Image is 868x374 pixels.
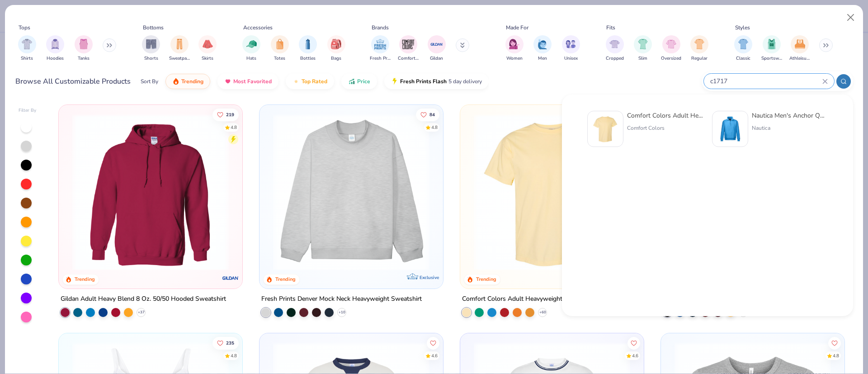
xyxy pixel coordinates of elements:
span: Fresh Prints [370,55,391,62]
img: Slim Image [638,39,648,49]
div: filter for Sportswear [761,35,782,62]
div: Brands [372,24,389,32]
div: filter for Comfort Colors [398,35,419,62]
span: Totes [274,55,285,62]
button: filter button [789,35,810,62]
div: filter for Skirts [198,35,217,62]
button: Like [427,336,439,349]
span: Tanks [78,55,90,62]
img: 0daeec55-3d48-474e-85fe-fac231d9fe0d [716,115,744,143]
div: filter for Oversized [661,35,681,62]
div: filter for Sweatpants [169,35,190,62]
img: Cropped Image [609,39,620,49]
span: Most Favorited [233,78,272,85]
button: Like [416,108,439,121]
div: filter for Classic [734,35,752,62]
span: Classic [736,55,750,62]
button: filter button [428,35,446,62]
span: Comfort Colors [398,55,419,62]
div: filter for Women [505,35,524,62]
div: filter for Cropped [606,35,624,62]
div: Gildan Adult Heavy Blend 8 Oz. 50/50 Hooded Sweatshirt [61,294,226,305]
div: filter for Regular [690,35,708,62]
button: filter button [690,35,708,62]
img: a90f7c54-8796-4cb2-9d6e-4e9644cfe0fe [434,114,599,270]
span: Bags [331,55,341,62]
div: filter for Totes [271,35,289,62]
div: Filter By [19,107,37,114]
div: filter for Athleisure [789,35,810,62]
img: Classic Image [738,39,749,49]
span: Hoodies [47,55,64,62]
span: Athleisure [789,55,810,62]
div: filter for Tanks [75,35,93,62]
button: filter button [169,35,190,62]
img: 029b8af0-80e6-406f-9fdc-fdf898547912 [591,115,619,143]
span: + 60 [539,310,546,315]
span: Hats [246,55,256,62]
div: 4.8 [431,124,438,131]
button: Price [341,74,377,89]
img: Women Image [509,39,519,49]
span: 5 day delivery [448,76,482,87]
div: 4.6 [431,352,438,359]
span: Top Rated [302,78,327,85]
div: Styles [735,24,750,32]
button: Fresh Prints Flash5 day delivery [384,74,489,89]
img: Oversized Image [666,39,676,49]
span: Sweatpants [169,55,190,62]
img: Hats Image [246,39,257,49]
div: Fresh Prints Denver Mock Neck Heavyweight Sweatshirt [261,294,422,305]
div: filter for Fresh Prints [370,35,391,62]
span: Men [538,55,547,62]
img: Bottles Image [303,39,313,49]
button: filter button [271,35,289,62]
button: filter button [198,35,217,62]
span: Gildan [430,55,443,62]
img: f5d85501-0dbb-4ee4-b115-c08fa3845d83 [269,114,434,270]
button: filter button [398,35,419,62]
span: + 10 [339,310,345,315]
button: Like [213,336,239,349]
input: Try "T-Shirt" [709,76,822,86]
img: Hoodies Image [50,39,60,49]
span: Trending [181,78,203,85]
img: Bags Image [331,39,341,49]
img: 01756b78-01f6-4cc6-8d8a-3c30c1a0c8ac [68,114,233,270]
span: Skirts [202,55,213,62]
div: filter for Hats [242,35,260,62]
img: 029b8af0-80e6-406f-9fdc-fdf898547912 [469,114,635,270]
button: filter button [634,35,652,62]
span: Exclusive [420,275,439,280]
button: filter button [370,35,391,62]
img: Men Image [538,39,547,49]
span: Slim [638,55,647,62]
div: Accessories [243,24,273,32]
span: Cropped [606,55,624,62]
div: Bottoms [143,24,164,32]
img: Regular Image [694,39,705,49]
div: Sort By [141,77,158,85]
div: filter for Hoodies [46,35,64,62]
button: filter button [142,35,160,62]
div: 4.8 [231,352,237,359]
div: filter for Bags [327,35,345,62]
div: filter for Gildan [428,35,446,62]
span: 235 [226,341,235,345]
img: Gildan logo [222,269,240,287]
div: filter for Shirts [18,35,36,62]
div: filter for Unisex [562,35,580,62]
button: filter button [46,35,64,62]
img: most_fav.gif [224,78,231,85]
div: Comfort Colors Adult Heavyweight T-Shirt [462,294,584,305]
img: Tanks Image [79,39,89,49]
button: filter button [761,35,782,62]
div: 4.8 [833,352,839,359]
img: Skirts Image [203,39,213,49]
button: filter button [18,35,36,62]
button: filter button [75,35,93,62]
div: Nautica [752,124,828,132]
span: Shirts [21,55,33,62]
img: Unisex Image [566,39,576,49]
button: Trending [165,74,210,89]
